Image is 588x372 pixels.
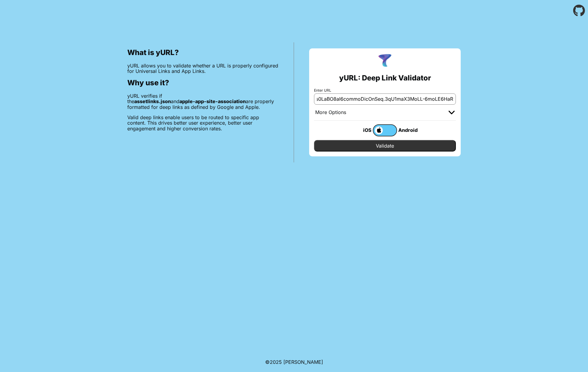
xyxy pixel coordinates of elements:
b: apple-app-site-association [179,98,246,104]
h2: yURL: Deep Link Validator [339,74,431,82]
a: Michael Ibragimchayev's Personal Site [283,359,323,365]
b: assetlinks.json [134,98,171,104]
label: Enter URL [314,88,456,93]
img: yURL Logo [377,53,393,69]
span: 2025 [270,359,282,365]
h2: Why use it? [127,79,279,87]
div: iOS [349,126,373,134]
p: yURL allows you to validate whether a URL is properly configured for Universal Links and App Links. [127,63,279,74]
footer: © [265,352,323,372]
p: Valid deep links enable users to be routed to specific app content. This drives better user exper... [127,115,279,131]
h2: What is yURL? [127,48,279,57]
img: chevron [449,111,455,114]
div: Android [397,126,421,134]
input: Validate [314,140,456,152]
input: e.g. https://app.chayev.com/xyx [314,93,456,104]
div: More Options [315,109,346,116]
p: yURL verifies if the and are properly formatted for deep links as defined by Google and Apple. [127,93,279,110]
